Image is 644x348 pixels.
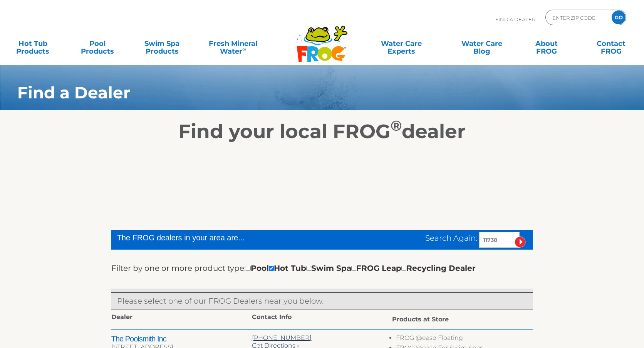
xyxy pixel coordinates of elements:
[391,117,402,134] sup: ®
[252,313,392,323] div: Contact Info
[361,36,442,51] a: Water CareExperts
[612,10,626,24] input: GO
[17,83,575,102] h1: Find a Dealer
[522,36,572,51] a: AboutFROG
[111,334,252,343] h2: The Poolsmith Inc
[495,10,535,29] p: Find A Dealer
[6,120,638,143] h2: Find your local FROG dealer
[117,232,325,243] div: The FROG dealers in your area are...
[137,36,188,51] a: Swim SpaProducts
[396,334,533,344] li: FROG @ease Floating
[392,313,533,326] div: Products at Store
[72,36,123,51] a: PoolProducts
[111,313,252,323] div: Dealer
[202,36,265,51] a: Fresh MineralWater∞
[292,15,352,63] img: Frog Products Logo
[8,36,58,51] a: Hot TubProducts
[246,262,476,274] div: Pool Hot Tub Swim Spa FROG Leap Recycling Dealer
[117,295,527,307] p: Please select one of our FROG Dealers near you below.
[242,46,246,52] sup: ∞
[457,36,507,51] a: Water CareBlog
[252,334,312,341] a: [PHONE_NUMBER]
[515,237,526,248] input: Submit
[425,233,477,243] span: Search Again:
[586,36,636,51] a: ContactFROG
[111,262,246,274] label: Filter by one or more product type:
